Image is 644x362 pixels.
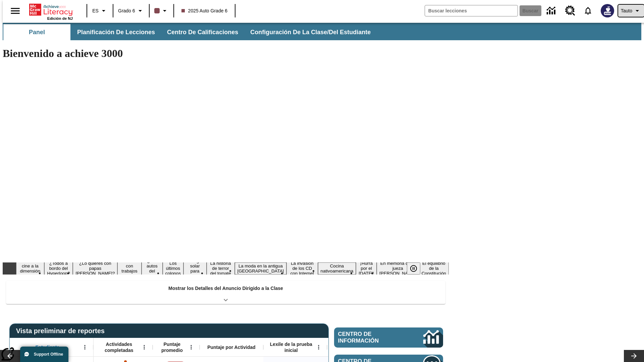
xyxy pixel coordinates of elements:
h1: Bienvenido a achieve 3000 [3,47,449,60]
div: Portada [29,2,73,20]
span: Grado 6 [118,7,135,14]
span: ES [92,7,99,14]
button: Grado: Grado 6, Elige un grado [115,5,147,17]
button: Planificación de lecciones [72,24,160,40]
button: Diapositiva 4 Niños con trabajos sucios [117,257,141,280]
button: Diapositiva 12 ¡Hurra por el Día de la Constitución! [356,260,377,277]
button: Support Offline [20,347,68,362]
button: Diapositiva 9 La moda en la antigua Roma [235,262,287,275]
a: Centro de información [334,327,443,348]
span: Centro de información [338,331,401,344]
button: Abrir menú [186,342,196,352]
button: Abrir menú [139,342,149,352]
span: Support Offline [34,352,63,357]
img: Avatar [601,4,614,17]
button: Diapositiva 14 El equilibrio de la Constitución [419,260,449,277]
button: Diapositiva 3 ¿Lo quieres con papas fritas? [73,260,117,277]
a: Portada [29,3,73,16]
button: Abrir menú [80,342,90,352]
button: Panel [3,24,70,40]
button: Carrusel de lecciones, seguir [624,350,644,362]
button: Diapositiva 8 La historia de terror del tomate [207,260,235,277]
button: Diapositiva 11 Cocina nativoamericana [318,262,356,275]
span: Lexile de la prueba inicial [267,341,316,353]
button: Centro de calificaciones [162,24,244,40]
button: Diapositiva 7 Energía solar para todos [183,257,207,280]
a: Centro de información [543,2,561,20]
span: 2025 Auto Grade 6 [181,7,228,14]
button: Lenguaje: ES, Selecciona un idioma [89,5,111,17]
button: Diapositiva 2 ¿Todos a bordo del Hyperloop? [44,260,73,277]
button: Diapositiva 1 Llevar el cine a la dimensión X [16,257,44,280]
div: Subbarra de navegación [3,23,641,40]
span: Actividades completadas [97,341,141,353]
button: Diapositiva 6 Los últimos colonos [163,260,183,277]
input: Buscar campo [425,5,518,16]
button: Diapositiva 5 ¿Los autos del futuro? [142,257,163,280]
button: Abrir el menú lateral [5,1,25,21]
span: Vista preliminar de reportes [16,327,108,335]
button: Diapositiva 13 En memoria de la jueza O'Connor [377,260,419,277]
span: Tauto [621,7,632,14]
button: Abrir menú [314,342,324,352]
button: Diapositiva 10 La invasión de los CD con Internet [286,260,318,277]
span: Edición de NJ [47,16,73,20]
button: Perfil/Configuración [618,5,644,17]
div: Mostrar los Detalles del Anuncio Dirigido a la Clase [6,281,445,304]
button: El color de la clase es café oscuro. Cambiar el color de la clase. [152,5,171,17]
a: Notificaciones [579,2,597,19]
div: Subbarra de navegación [3,24,377,40]
span: Puntaje promedio [156,341,188,353]
a: Centro de recursos, Se abrirá en una pestaña nueva. [561,2,579,20]
div: Pausar [407,262,427,275]
p: Mostrar los Detalles del Anuncio Dirigido a la Clase [168,285,283,292]
span: Estudiante [36,344,60,350]
button: Configuración de la clase/del estudiante [245,24,376,40]
button: Escoja un nuevo avatar [597,2,618,19]
button: Pausar [407,262,420,275]
span: Puntaje por Actividad [207,344,255,350]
